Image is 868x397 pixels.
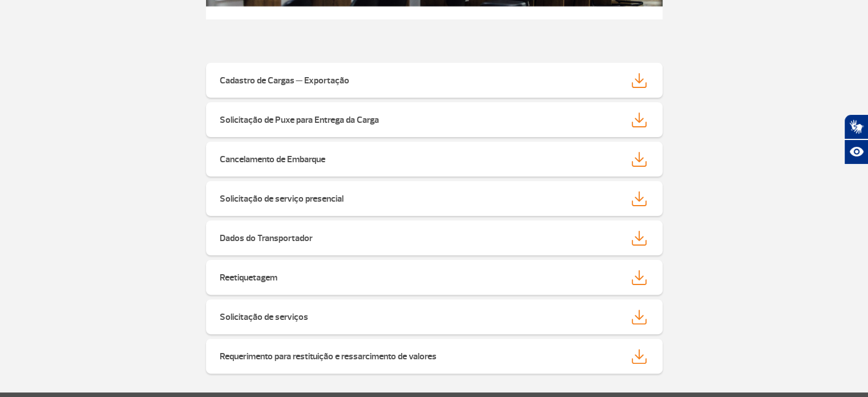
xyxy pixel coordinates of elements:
button: Abrir recursos assistivos. [844,139,868,165]
strong: Requerimento para restituição e ressarcimento de valores [220,351,437,362]
a: Requerimento para restituição e ressarcimento de valores [206,339,663,374]
strong: Reetiquetagem [220,272,277,283]
strong: Cadastro de Cargas ─ Exportação [220,75,349,86]
a: Solicitação de serviços [206,299,663,334]
strong: Solicitação de Puxe para Entrega da Carga [220,114,379,126]
div: Plugin de acessibilidade da Hand Talk. [844,114,868,165]
strong: Solicitação de serviços [220,311,308,323]
a: Cadastro de Cargas ─ Exportação [206,63,663,98]
strong: Cancelamento de Embarque [220,154,325,165]
a: Reetiquetagem [206,260,663,295]
strong: Solicitação de serviço presencial [220,193,344,204]
a: Dados do Transportador [206,220,663,255]
button: Abrir tradutor de língua de sinais. [844,114,868,139]
a: Solicitação de Puxe para Entrega da Carga [206,102,663,137]
a: Solicitação de serviço presencial [206,181,663,216]
a: Cancelamento de Embarque [206,142,663,177]
strong: Dados do Transportador [220,232,313,244]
